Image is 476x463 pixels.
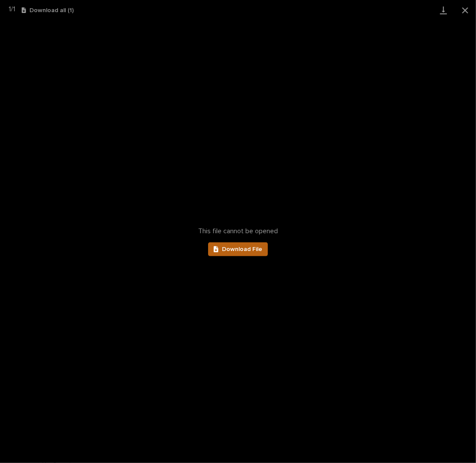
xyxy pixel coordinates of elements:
span: Download File [222,246,262,252]
span: 1 [13,6,15,13]
span: This file cannot be opened [198,227,278,235]
span: 1 [9,6,11,13]
button: Download all (1) [22,7,74,13]
a: Download File [208,242,268,256]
